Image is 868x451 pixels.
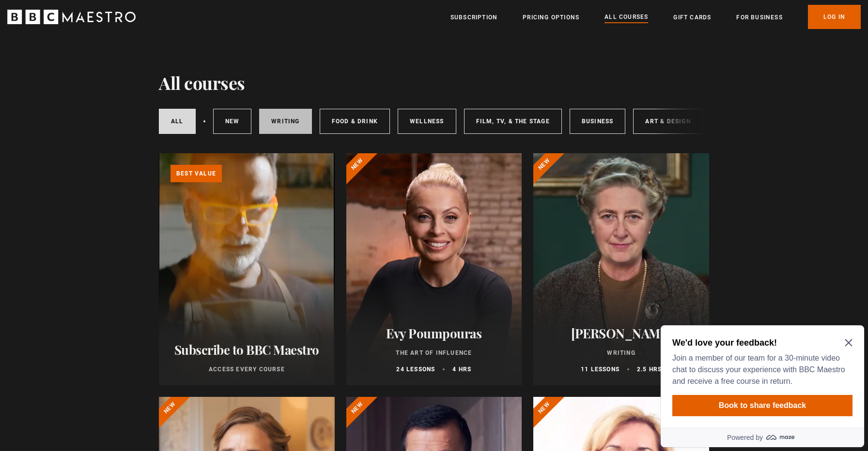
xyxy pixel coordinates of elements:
[259,109,311,134] a: Writing
[736,13,782,22] a: For business
[464,109,562,134] a: Film, TV, & The Stage
[358,349,511,357] p: The Art of Influence
[15,73,196,95] button: Book to share feedback
[533,153,709,385] a: [PERSON_NAME] Writing 11 lessons 2.5 hrs New
[159,73,245,93] h1: All courses
[545,326,697,341] h2: [PERSON_NAME]
[213,109,252,134] a: New
[450,13,497,22] a: Subscription
[159,109,196,134] a: All
[604,12,648,23] a: All Courses
[673,13,711,22] a: Gift Cards
[398,109,456,134] a: Wellness
[633,109,702,134] a: Art & Design
[170,165,222,182] p: Best value
[570,109,626,134] a: Business
[581,365,620,374] p: 11 lessons
[637,365,662,374] p: 2.5 hrs
[523,13,579,22] a: Pricing Options
[358,326,511,341] h2: Evy Poumpouras
[4,4,207,126] div: Optional study invitation
[545,349,697,357] p: Writing
[188,17,196,25] button: Close Maze Prompt
[320,109,390,134] a: Food & Drink
[808,5,861,29] a: Log In
[15,15,192,27] h2: We'd love your feedback!
[346,153,522,385] a: Evy Poumpouras The Art of Influence 24 lessons 4 hrs New
[15,31,192,66] p: Join a member of our team for a 30-minute video chat to discuss your experience with BBC Maestro ...
[4,106,207,126] a: Powered by maze
[450,5,861,29] nav: Primary
[7,10,136,24] svg: BBC Maestro
[452,365,471,374] p: 4 hrs
[396,365,435,374] p: 24 lessons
